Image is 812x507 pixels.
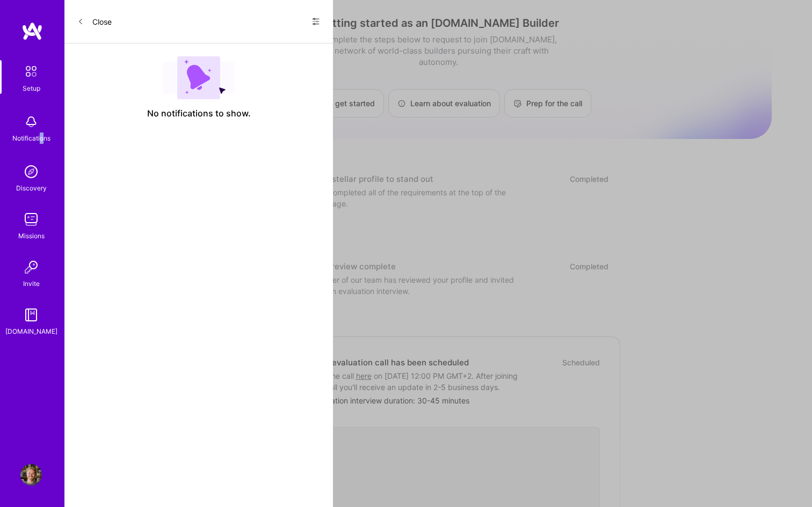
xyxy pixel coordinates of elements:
[20,60,42,83] img: setup
[20,209,42,230] img: teamwork
[5,326,57,337] div: [DOMAIN_NAME]
[163,56,234,99] img: empty
[18,464,45,486] a: User Avatar
[18,230,45,241] div: Missions
[20,161,42,182] img: discovery
[20,464,42,486] img: User Avatar
[20,256,42,278] img: Invite
[77,13,112,30] button: Close
[147,108,251,119] span: No notifications to show.
[16,182,47,194] div: Discovery
[23,278,40,289] div: Invite
[23,83,40,94] div: Setup
[21,21,43,41] img: logo
[20,304,42,326] img: guide book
